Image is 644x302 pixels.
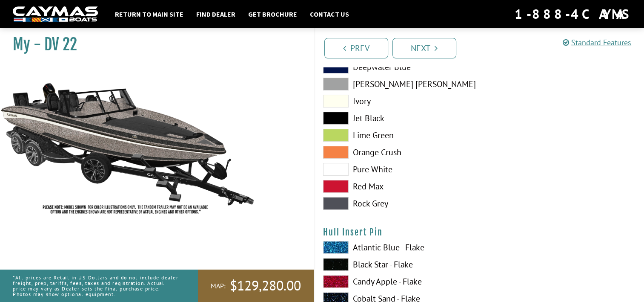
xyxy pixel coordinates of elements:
[323,78,471,90] label: [PERSON_NAME] [PERSON_NAME]
[323,146,471,159] label: Orange Crush
[324,38,388,58] a: Prev
[323,227,636,238] h4: Hull Insert Pin
[323,112,471,125] label: Jet Black
[13,6,98,22] img: white-logo-c9c8dbefe5ff5ceceb0f0178aa75bf4bb51f6bca0971e226c86eb53dfe498488.png
[323,163,471,176] label: Pure White
[230,277,301,295] span: $129,280.00
[323,241,471,254] label: Atlantic Blue - Flake
[392,38,456,58] a: Next
[111,9,188,20] a: Return to main site
[323,275,471,288] label: Candy Apple - Flake
[244,9,301,20] a: Get Brochure
[13,35,292,54] h1: My - DV 22
[323,258,471,271] label: Black Star - Flake
[13,270,179,302] p: *All prices are Retail in US Dollars and do not include dealer freight, prep, tariffs, fees, taxe...
[323,197,471,210] label: Rock Grey
[323,129,471,142] label: Lime Green
[323,180,471,193] label: Red Max
[323,61,471,73] label: Deepwater Blue
[198,270,314,302] a: MAP:$129,280.00
[323,95,471,107] label: Ivory
[306,9,353,20] a: Contact Us
[211,282,226,290] span: MAP:
[563,38,631,47] a: Standard Features
[515,5,631,23] div: 1-888-4CAYMAS
[192,9,240,20] a: Find Dealer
